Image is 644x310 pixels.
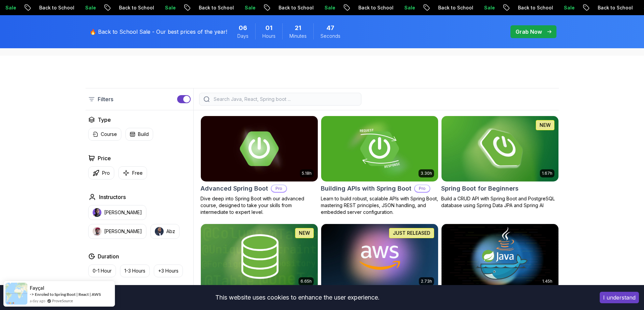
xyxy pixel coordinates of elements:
h2: Building APIs with Spring Boot [321,184,411,193]
button: Accept cookies [600,292,639,303]
p: Sale [32,4,54,11]
p: Back to School [545,4,591,11]
h2: Advanced Spring Boot [200,184,268,193]
button: Free [118,166,147,179]
a: ProveSource [52,298,73,304]
span: 6 Days [239,23,247,33]
p: 1.45h [542,279,552,284]
h2: Duration [98,252,119,260]
img: AWS for Developers card [321,224,438,289]
p: 3.30h [421,171,432,176]
p: 🔥 Back to School Sale - Our best prices of the year! [90,28,227,36]
p: 6.65h [301,279,312,284]
p: Sale [431,4,453,11]
button: 0-1 Hour [88,264,116,277]
p: Build [138,131,149,138]
span: Hours [262,33,276,39]
img: Advanced Spring Boot card [201,116,318,181]
p: Sale [511,4,533,11]
p: Back to School [465,4,511,11]
h2: Instructors [99,193,126,201]
p: NEW [299,230,310,236]
a: Advanced Spring Boot card5.18hAdvanced Spring BootProDive deep into Spring Boot with our advanced... [200,116,318,216]
p: Dive deep into Spring Boot with our advanced course, designed to take your skills from intermedia... [200,195,318,216]
p: Sale [272,4,293,11]
p: Learn to build robust, scalable APIs with Spring Boot, mastering REST principles, JSON handling, ... [321,195,438,216]
a: Enroled to Spring Boot | React | AWS [35,292,101,297]
p: JUST RELEASED [393,230,430,236]
span: 1 Hours [265,23,272,33]
p: [PERSON_NAME] [104,209,142,216]
p: Abz [166,228,175,235]
p: Back to School [146,4,192,11]
p: Course [101,131,117,138]
img: Docker for Java Developers card [442,224,558,289]
img: provesource social proof notification image [5,283,27,305]
span: Days [237,33,248,39]
p: Free [132,170,143,176]
p: [PERSON_NAME] [104,228,142,235]
a: Building APIs with Spring Boot card3.30hBuilding APIs with Spring BootProLearn to build robust, s... [321,116,438,216]
p: 1.67h [542,171,552,176]
h2: Spring Boot for Beginners [441,184,519,193]
button: Build [125,128,153,141]
h2: Price [98,154,111,162]
p: 2.73h [421,279,432,284]
button: instructor img[PERSON_NAME] [88,205,146,220]
p: 5.18h [302,171,312,176]
h2: Type [98,116,111,124]
p: Back to School [66,4,112,11]
button: instructor img[PERSON_NAME] [88,224,146,239]
span: 21 Minutes [295,23,301,33]
span: Seconds [320,33,340,39]
p: Pro [271,185,286,192]
div: This website uses cookies to enhance the user experience. [5,290,590,305]
button: instructor imgAbz [150,224,180,239]
p: Filters [98,95,113,103]
img: instructor img [93,227,101,236]
p: Sale [192,4,214,11]
button: +3 Hours [154,264,183,277]
p: Sale [112,4,134,11]
span: Minutes [289,33,307,39]
button: Pro [88,166,114,179]
img: Spring Boot for Beginners card [438,114,561,183]
p: Pro [415,185,430,192]
p: NEW [540,122,551,129]
p: +3 Hours [158,267,178,274]
span: 47 Seconds [327,23,334,33]
span: Fayçal [30,285,44,291]
p: 0-1 Hour [93,267,112,274]
img: instructor img [155,227,164,236]
img: instructor img [93,208,101,217]
p: Pro [102,170,110,176]
p: Back to School [226,4,272,11]
p: Sale [352,4,373,11]
p: Grab Now [516,28,542,36]
button: 1-3 Hours [120,264,150,277]
a: Spring Boot for Beginners card1.67hNEWSpring Boot for BeginnersBuild a CRUD API with Spring Boot ... [441,116,559,209]
span: a day ago [30,298,45,304]
p: Back to School [306,4,352,11]
p: Back to School [385,4,431,11]
img: Spring Data JPA card [201,224,318,289]
button: Course [88,128,121,141]
span: -> [30,291,34,297]
p: Build a CRUD API with Spring Boot and PostgreSQL database using Spring Data JPA and Spring AI [441,195,559,209]
input: Search Java, React, Spring boot ... [212,96,357,103]
img: Building APIs with Spring Boot card [321,116,438,181]
p: 1-3 Hours [124,267,145,274]
p: Sale [591,4,613,11]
